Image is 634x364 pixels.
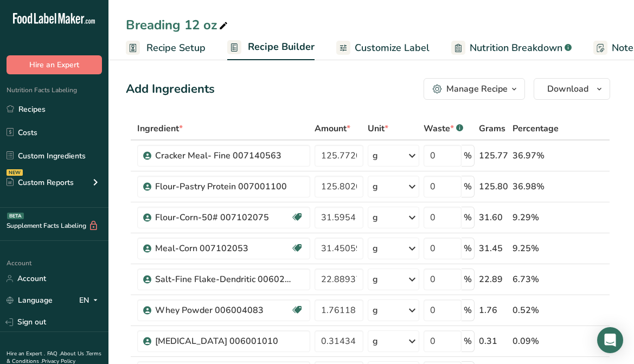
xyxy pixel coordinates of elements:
[424,122,463,135] div: Waste
[155,273,291,286] div: Salt-Fine Flake-Dendritic 006024064
[7,213,24,219] div: BETA
[7,55,102,74] button: Hire an Expert
[47,350,60,357] a: FAQ .
[424,78,525,100] button: Manage Recipe
[248,40,315,54] span: Recipe Builder
[547,82,588,95] span: Download
[7,169,23,176] div: NEW
[79,294,102,307] div: EN
[155,335,291,348] div: [MEDICAL_DATA] 006001010
[146,41,206,55] span: Recipe Setup
[126,15,230,35] div: Breading 12 oz
[155,149,291,162] div: Cracker Meal- Fine 007140563
[155,242,291,255] div: Meal-Corn 007102053
[597,327,623,353] div: Open Intercom Messenger
[126,36,206,60] a: Recipe Setup
[373,273,378,286] div: g
[534,78,610,100] button: Download
[355,41,430,55] span: Customize Label
[513,304,559,317] div: 0.52%
[336,36,430,60] a: Customize Label
[373,304,378,317] div: g
[479,149,508,162] div: 125.77
[373,149,378,162] div: g
[513,273,559,286] div: 6.73%
[479,211,508,224] div: 31.60
[373,242,378,255] div: g
[60,350,86,357] a: About Us .
[446,82,508,95] div: Manage Recipe
[470,41,562,55] span: Nutrition Breakdown
[373,180,378,193] div: g
[479,273,508,286] div: 22.89
[227,35,315,61] a: Recipe Builder
[479,122,505,135] span: Grams
[373,211,378,224] div: g
[7,291,53,310] a: Language
[137,122,183,135] span: Ingredient
[479,335,508,348] div: 0.31
[155,304,291,317] div: Whey Powder 006004083
[7,350,45,357] a: Hire an Expert .
[513,211,559,224] div: 9.29%
[368,122,388,135] span: Unit
[513,180,559,193] div: 36.98%
[155,211,291,224] div: Flour-Corn-50# 007102075
[315,122,350,135] span: Amount
[513,149,559,162] div: 36.97%
[513,242,559,255] div: 9.25%
[513,335,559,348] div: 0.09%
[126,80,215,98] div: Add Ingredients
[479,304,508,317] div: 1.76
[513,122,559,135] span: Percentage
[7,177,74,188] div: Custom Reports
[479,242,508,255] div: 31.45
[479,180,508,193] div: 125.80
[451,36,572,60] a: Nutrition Breakdown
[373,335,378,348] div: g
[155,180,291,193] div: Flour-Pastry Protein 007001100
